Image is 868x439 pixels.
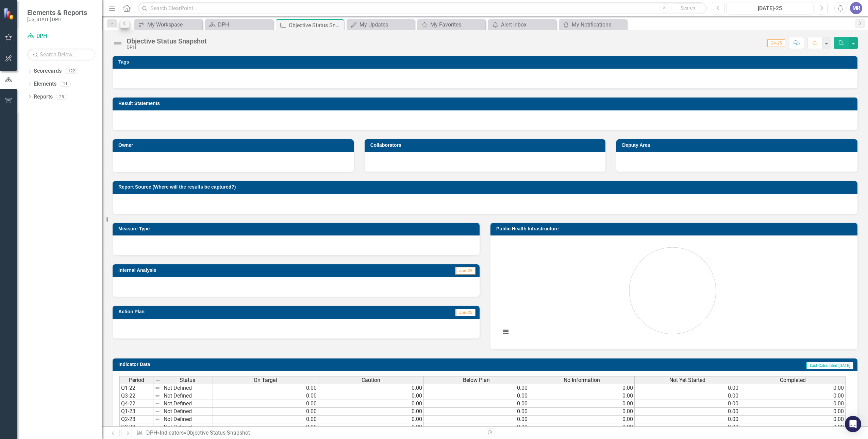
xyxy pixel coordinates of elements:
[635,416,740,423] td: 0.00
[138,2,707,14] input: Search ClearPoint...
[424,384,529,392] td: 0.00
[463,377,490,383] span: Below Plan
[318,408,424,416] td: 0.00
[362,377,380,383] span: Caution
[850,2,862,14] button: MR
[162,400,213,408] td: Not Defined
[118,268,348,273] h3: Internal Analysis
[529,384,635,392] td: 0.00
[155,378,161,383] img: 8DAGhfEEPCf229AAAAAElFTkSuQmCC
[529,423,635,431] td: 0.00
[424,392,529,400] td: 0.00
[318,384,424,392] td: 0.00
[162,416,213,423] td: Not Defined
[112,38,123,49] img: Not Defined
[740,416,846,423] td: 0.00
[218,20,271,29] div: DPH
[129,377,144,383] span: Period
[424,408,529,416] td: 0.00
[213,408,318,416] td: 0.00
[27,8,87,17] span: Elements & Reports
[119,400,153,408] td: Q4-22
[729,4,811,13] div: [DATE]-25
[424,416,529,423] td: 0.00
[162,408,213,416] td: Not Defined
[34,67,62,75] a: Scorecards
[213,416,318,423] td: 0.00
[146,429,157,436] a: DPH
[60,81,71,87] div: 11
[147,20,201,29] div: My Workspace
[501,20,554,29] div: Alert Inbox
[118,226,476,231] h3: Measure Type
[27,49,95,60] input: Search Below...
[490,20,554,29] a: Alert Inbox
[56,94,67,100] div: 25
[635,423,740,431] td: 0.00
[501,327,511,337] button: View chart menu, Chart
[155,401,160,406] img: 8DAGhfEEPCf229AAAAAElFTkSuQmCC
[424,423,529,431] td: 0.00
[180,377,195,383] span: Status
[162,423,213,431] td: Not Defined
[455,267,475,275] span: Jun-25
[118,362,410,367] h3: Indicator Data
[155,424,160,430] img: 8DAGhfEEPCf229AAAAAElFTkSuQmCC
[635,384,740,392] td: 0.00
[119,392,153,400] td: Q3-22
[622,143,854,148] h3: Deputy Area
[669,377,705,383] span: Not Yet Started
[186,429,250,436] div: Objective Status Snapshot
[740,400,846,408] td: 0.00
[207,20,271,29] a: DPH
[671,3,705,13] button: Search
[119,384,153,392] td: Q1-22
[160,429,184,436] a: Indicators
[119,423,153,431] td: Q3-23
[740,384,846,392] td: 0.00
[213,384,318,392] td: 0.00
[455,309,475,316] span: Jun-25
[424,400,529,408] td: 0.00
[65,68,78,74] div: 122
[213,423,318,431] td: 0.00
[806,362,853,369] span: Last Calculated [DATE]
[289,21,342,30] div: Objective Status Snapshot
[118,101,854,106] h3: Result Statements
[348,20,413,29] a: My Updates
[318,423,424,431] td: 0.00
[564,377,600,383] span: No Information
[118,309,317,314] h3: Action Plan
[497,241,848,343] svg: Interactive chart
[155,385,160,391] img: 8DAGhfEEPCf229AAAAAElFTkSuQmCC
[360,20,413,29] div: My Updates
[127,37,207,45] div: Objective Status Snapshot
[27,17,87,22] small: [US_STATE] DPH
[635,400,740,408] td: 0.00
[318,400,424,408] td: 0.00
[136,20,201,29] a: My Workspace
[845,416,861,432] div: Open Intercom Messenger
[635,392,740,400] td: 0.00
[681,5,695,11] span: Search
[318,392,424,400] td: 0.00
[496,226,854,231] h3: Public Health Infrastructure
[162,384,213,392] td: Not Defined
[34,93,53,101] a: Reports
[127,45,207,50] div: DPH
[529,408,635,416] td: 0.00
[497,241,851,343] div: Chart. Highcharts interactive chart.
[213,400,318,408] td: 0.00
[561,20,625,29] a: My Notifications
[119,408,153,416] td: Q1-23
[529,400,635,408] td: 0.00
[529,416,635,423] td: 0.00
[118,59,854,65] h3: Tags
[780,377,806,383] span: Completed
[370,143,602,148] h3: Collaborators
[635,408,740,416] td: 0.00
[118,143,350,148] h3: Owner
[430,20,484,29] div: My Favorites
[27,32,95,40] a: DPH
